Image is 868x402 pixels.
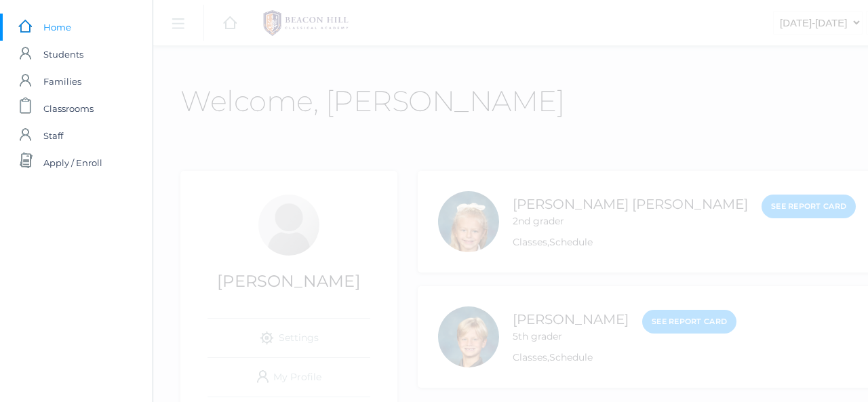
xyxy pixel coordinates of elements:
[43,149,102,176] span: Apply / Enroll
[43,41,83,68] span: Students
[43,122,63,149] span: Staff
[43,68,81,95] span: Families
[43,95,94,122] span: Classrooms
[43,14,71,41] span: Home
